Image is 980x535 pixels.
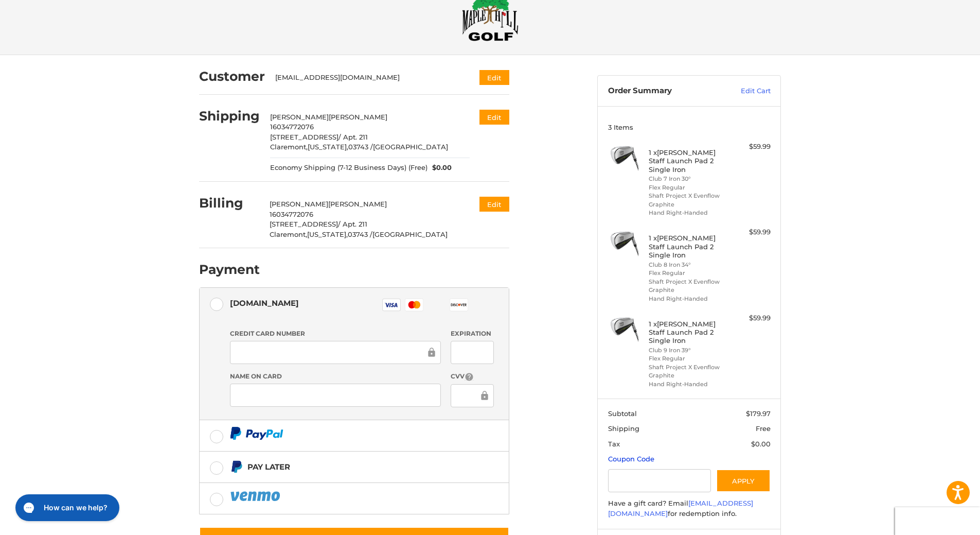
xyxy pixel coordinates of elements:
span: [PERSON_NAME] [328,200,387,208]
div: $59.99 [730,227,771,237]
div: $59.99 [730,142,771,152]
h3: 3 Items [608,123,771,131]
div: [DOMAIN_NAME] [230,295,299,312]
li: Shaft Project X Evenflow Graphite [649,363,727,380]
span: Claremont, [270,143,308,151]
span: [STREET_ADDRESS] [270,133,338,141]
input: Gift Certificate or Coupon Code [608,469,711,492]
div: $59.99 [730,313,771,323]
li: Flex Regular [649,354,727,363]
span: [GEOGRAPHIC_DATA] [372,230,448,238]
img: Pay Later icon [230,460,243,473]
span: 16034772076 [270,123,314,131]
span: [STREET_ADDRESS] [270,220,338,228]
h4: 1 x [PERSON_NAME] Staff Launch Pad 2 Single Iron [649,148,727,174]
li: Flex Regular [649,269,727,278]
div: Pay Later [247,458,290,475]
li: Shaft Project X Evenflow Graphite [649,192,727,209]
span: [US_STATE], [308,143,348,151]
span: / Apt. 211 [338,220,367,228]
button: Edit [479,110,509,125]
span: [PERSON_NAME] [270,113,329,121]
button: Edit [479,70,509,85]
a: [EMAIL_ADDRESS][DOMAIN_NAME] [608,499,753,517]
span: Economy Shipping (7-12 Business Days) (Free) [270,163,427,173]
h2: Customer [199,68,265,84]
iframe: Google Customer Reviews [895,507,980,535]
label: CVV [451,372,493,382]
a: Coupon Code [608,455,654,463]
span: [US_STATE], [307,230,348,238]
button: Edit [479,197,509,212]
h2: Shipping [199,108,260,124]
span: $0.00 [427,163,452,173]
span: Tax [608,440,620,448]
span: [PERSON_NAME] [270,200,328,208]
span: Claremont, [270,230,307,238]
span: 03743 / [348,143,373,151]
span: [GEOGRAPHIC_DATA] [373,143,448,151]
label: Credit Card Number [230,329,441,338]
span: Shipping [608,424,639,433]
h3: Order Summary [608,86,719,96]
h2: Payment [199,262,260,278]
h4: 1 x [PERSON_NAME] Staff Launch Pad 2 Single Iron [649,234,727,259]
label: Name on Card [230,372,441,381]
button: Apply [716,469,771,492]
li: Shaft Project X Evenflow Graphite [649,278,727,295]
li: Hand Right-Handed [649,209,727,217]
h4: 1 x [PERSON_NAME] Staff Launch Pad 2 Single Iron [649,320,727,345]
span: / Apt. 211 [338,133,368,141]
li: Club 9 Iron 39° [649,346,727,355]
label: Expiration [451,329,493,338]
span: [PERSON_NAME] [329,113,387,121]
li: Club 8 Iron 34° [649,261,727,269]
a: Edit Cart [719,86,771,96]
li: Hand Right-Handed [649,295,727,303]
span: Subtotal [608,409,637,418]
span: Free [756,424,771,433]
div: Have a gift card? Email for redemption info. [608,498,771,519]
div: [EMAIL_ADDRESS][DOMAIN_NAME] [275,73,460,83]
li: Hand Right-Handed [649,380,727,389]
span: $179.97 [746,409,771,418]
h2: Billing [199,195,259,211]
span: $0.00 [751,440,771,448]
li: Flex Regular [649,183,727,192]
li: Club 7 Iron 30° [649,175,727,183]
img: PayPal icon [230,490,282,503]
img: PayPal icon [230,427,283,440]
iframe: Gorgias live chat messenger [10,491,122,525]
span: 03743 / [348,230,372,238]
span: 16034772076 [270,210,313,218]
